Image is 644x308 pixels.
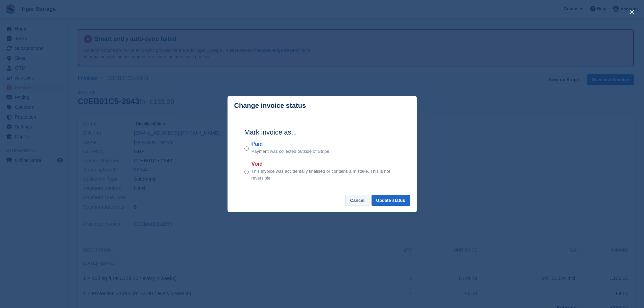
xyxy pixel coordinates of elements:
h2: Mark invoice as... [244,127,400,137]
button: Update status [372,195,410,206]
p: This invoice was accidentally finalised or contains a mistake. This is not reversible. [252,168,400,181]
p: Payment was collected outside of Stripe. [252,148,331,155]
button: close [626,7,637,18]
p: Change invoice status [234,102,306,110]
button: Cancel [345,195,369,206]
label: Paid [252,140,331,148]
label: Void [252,160,400,168]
